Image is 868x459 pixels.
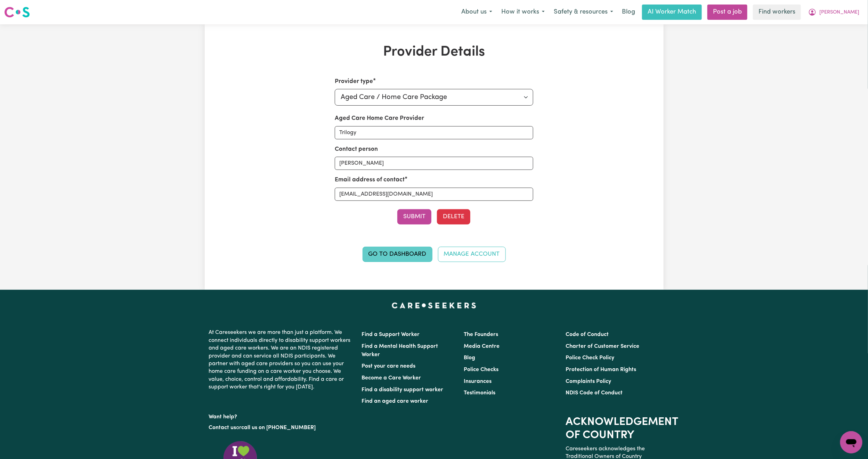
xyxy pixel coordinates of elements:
input: e.g. lindsay.jones@orgx.com.au [335,188,533,201]
h1: Provider Details [285,44,583,60]
button: Delete [437,209,470,224]
a: Protection of Human Rights [566,367,636,372]
p: or [209,421,354,434]
a: Testimonials [464,390,495,396]
a: Careseekers home page [392,302,476,308]
a: Find a disability support worker [362,387,444,393]
a: Contact us [209,425,236,431]
a: Blog [618,5,639,20]
a: Code of Conduct [566,332,609,337]
a: Become a Care Worker [362,375,421,381]
label: Provider type [335,77,373,86]
input: e.g. Organisation X Ltd. [335,126,533,139]
a: Police Checks [464,367,498,372]
a: Complaints Policy [566,379,611,384]
a: Post a job [707,5,747,20]
a: NDIS Code of Conduct [566,390,623,396]
label: Contact person [335,145,378,154]
button: How it works [497,5,549,19]
button: My Account [804,5,864,19]
a: Go to Dashboard [363,247,432,262]
img: Careseekers logo [4,6,30,18]
a: AI Worker Match [642,5,702,20]
button: Safety & resources [549,5,618,19]
a: Media Centre [464,344,500,349]
a: Manage Account [438,247,506,262]
a: Police Check Policy [566,355,614,361]
label: Aged Care Home Care Provider [335,114,424,123]
a: Careseekers logo [4,4,30,20]
a: Insurances [464,379,492,384]
iframe: Button to launch messaging window, conversation in progress [840,431,862,453]
a: Post your care needs [362,363,416,369]
a: call us on [PHONE_NUMBER] [242,425,316,431]
a: Find workers [753,5,801,20]
a: Blog [464,355,475,361]
button: About us [457,5,497,19]
a: Find a Support Worker [362,332,420,337]
p: Want help? [209,410,354,421]
label: Email address of contact [335,175,405,185]
input: e.g. Lindsay Jones [335,157,533,170]
a: The Founders [464,332,498,337]
a: Find a Mental Health Support Worker [362,344,438,358]
a: Find an aged care worker [362,399,429,404]
h2: Acknowledgement of Country [566,416,659,442]
a: Charter of Customer Service [566,344,639,349]
span: [PERSON_NAME] [819,9,859,16]
p: At Careseekers we are more than just a platform. We connect individuals directly to disability su... [209,326,354,394]
button: Submit [397,209,431,224]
